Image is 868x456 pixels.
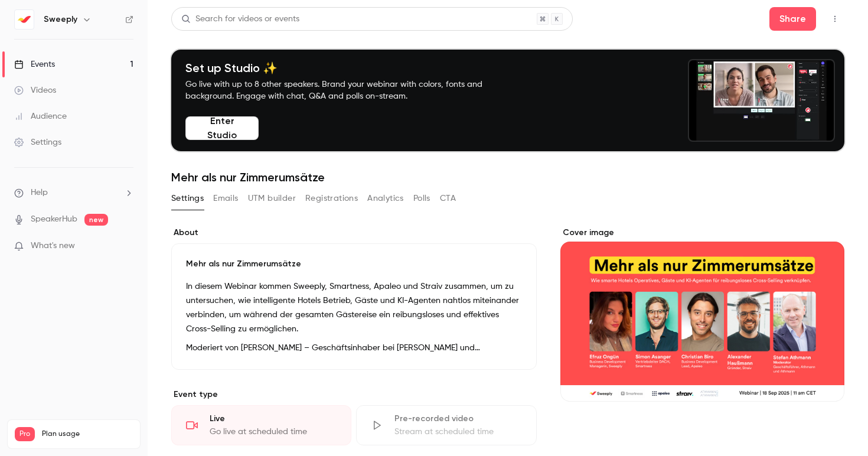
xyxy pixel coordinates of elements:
span: Pro [15,427,35,441]
div: Live [210,413,337,425]
h1: Mehr als nur Zimmerumsätze [171,170,844,184]
button: Registrations [305,189,358,208]
li: help-dropdown-opener [14,187,133,199]
button: CTA [440,189,456,208]
div: Pre-recorded videoStream at scheduled time [356,405,536,445]
section: Cover image [560,227,844,402]
button: Share [769,7,816,31]
p: Mehr als nur Zimmerumsätze [186,258,522,270]
div: Pre-recorded video [394,413,521,425]
button: Emails [213,189,238,208]
img: Sweeply [15,10,34,29]
div: Go live at scheduled time [210,426,337,438]
p: Event type [171,389,537,400]
button: UTM builder [248,189,296,208]
a: SpeakerHub [31,213,77,226]
span: What's new [31,240,75,252]
label: About [171,227,537,239]
span: Help [31,187,48,199]
span: Plan usage [42,429,133,439]
div: Stream at scheduled time [394,426,521,438]
div: Videos [14,84,56,96]
label: Cover image [560,227,844,239]
h6: Sweeply [44,14,77,25]
p: Moderiert von [PERSON_NAME] – Geschäftsinhaber bei [PERSON_NAME] und [PERSON_NAME] [186,341,522,355]
span: new [84,214,108,226]
button: Enter Studio [185,116,259,140]
div: Events [14,58,55,70]
p: Go live with up to 8 other speakers. Brand your webinar with colors, fonts and background. Engage... [185,79,510,102]
h4: Set up Studio ✨ [185,61,510,75]
div: LiveGo live at scheduled time [171,405,351,445]
div: Settings [14,136,61,148]
button: Settings [171,189,204,208]
button: Analytics [367,189,404,208]
p: In diesem Webinar kommen Sweeply, Smartness, Apaleo und Straiv zusammen, um zu untersuchen, wie i... [186,279,522,336]
div: Search for videos or events [181,13,299,25]
button: Polls [413,189,430,208]
div: Audience [14,110,67,122]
